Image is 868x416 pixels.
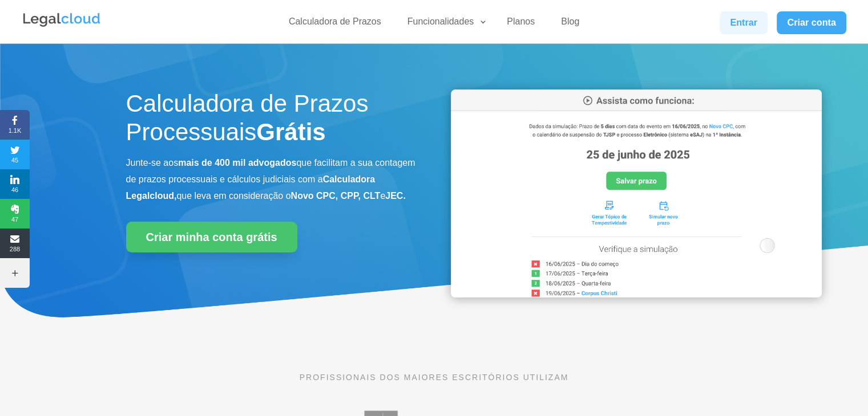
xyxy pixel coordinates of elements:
[126,222,297,252] a: Criar minha conta grátis
[720,11,768,34] a: Entrar
[126,89,417,153] h1: Calculadora de Prazos Processuais
[500,16,542,32] a: Planos
[178,158,296,168] b: mais de 400 mil advogados
[126,155,417,204] p: Junte-se aos que facilitam a sua contagem de prazos processuais e cálculos judiciais com a que le...
[777,11,846,34] a: Criar conta
[385,191,406,201] b: JEC.
[126,371,742,384] p: PROFISSIONAIS DOS MAIORES ESCRITÓRIOS UTILIZAM
[22,21,102,30] a: Logo da Legalcloud
[451,289,822,299] a: Calculadora de Prazos Processuais da Legalcloud
[22,11,102,28] img: Legalcloud Logo
[401,16,488,32] a: Funcionalidades
[554,16,586,32] a: Blog
[291,191,381,201] b: Novo CPC, CPP, CLT
[282,16,388,32] a: Calculadora de Prazos
[451,89,822,297] img: Calculadora de Prazos Processuais da Legalcloud
[126,174,376,201] b: Calculadora Legalcloud,
[256,119,325,145] strong: Grátis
